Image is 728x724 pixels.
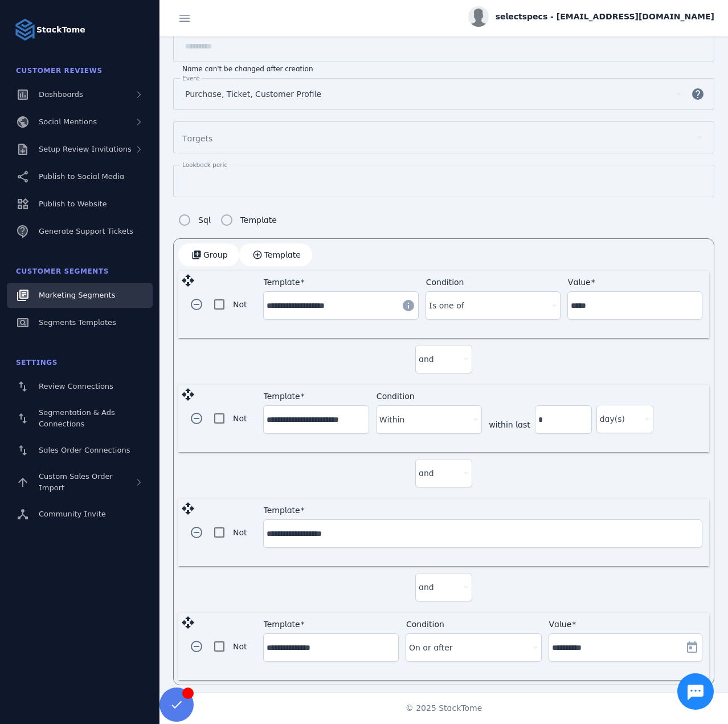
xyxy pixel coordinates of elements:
[468,6,714,27] button: selectspecs - [EMAIL_ADDRESS][DOMAIN_NAME]
[549,620,572,629] mat-label: Value
[39,117,97,126] span: Social Mentions
[36,24,85,36] strong: StackTome
[600,412,625,426] span: day(s)
[39,145,132,153] span: Setup Review Invitations
[429,299,464,312] span: Is one of
[379,413,405,426] span: Within
[419,466,434,480] span: and
[264,506,300,515] mat-label: Template
[264,278,300,287] mat-label: Template
[684,87,711,101] mat-icon: help
[7,219,153,244] a: Generate Support Tickets
[681,636,704,659] button: Open calendar
[39,446,130,454] span: Sales Order Connections
[39,408,115,428] span: Segmentation & Ads Connections
[39,510,106,518] span: Community Invite
[231,412,247,425] label: Not
[196,213,211,227] label: Sql
[178,243,239,266] button: Group
[267,641,395,654] input: Template
[426,278,464,287] mat-label: Condition
[185,87,321,101] span: Purchase, Ticket, Customer Profile
[7,283,153,308] a: Marketing Segments
[264,251,301,259] span: Template
[39,172,124,181] span: Publish to Social Media
[7,502,153,527] a: Community Invite
[173,30,714,74] mat-form-field: Segment name
[496,11,714,23] span: selectspecs - [EMAIL_ADDRESS][DOMAIN_NAME]
[7,438,153,463] a: Sales Order Connections
[173,78,714,121] mat-form-field: Segment events
[182,134,212,143] mat-label: Targets
[39,90,83,99] span: Dashboards
[173,209,277,231] mat-radio-group: Segment config type
[231,640,247,653] label: Not
[7,374,153,399] a: Review Connections
[39,472,113,492] span: Custom Sales Order Import
[14,18,36,41] img: Logo image
[39,227,133,235] span: Generate Support Tickets
[267,527,699,540] input: Template
[267,413,366,426] input: Template
[267,299,395,312] input: Template
[7,164,153,189] a: Publish to Social Media
[231,298,247,311] label: Not
[409,641,453,654] span: On or after
[468,6,489,27] img: profile.jpg
[39,318,116,327] span: Segments Templates
[16,267,109,275] span: Customer Segments
[182,75,203,82] mat-label: Events
[406,702,482,714] span: © 2025 StackTome
[406,620,444,629] mat-label: Condition
[238,213,277,227] label: Template
[264,620,300,629] mat-label: Template
[239,243,312,266] button: Template
[7,192,153,217] a: Publish to Website
[419,352,434,366] span: and
[16,67,103,75] span: Customer Reviews
[231,526,247,539] label: Not
[39,200,107,208] span: Publish to Website
[489,419,530,431] p: within last
[7,310,153,335] a: Segments Templates
[419,580,434,594] span: and
[39,382,113,391] span: Review Connections
[39,291,115,299] span: Marketing Segments
[402,299,415,312] mat-icon: info
[182,161,232,168] mat-label: Lookback period
[173,121,714,165] mat-form-field: Segment targets
[182,62,313,74] mat-hint: Name can't be changed after creation
[7,401,153,436] a: Segmentation & Ads Connections
[16,359,58,367] span: Settings
[264,392,300,401] mat-label: Template
[203,251,228,259] span: Group
[377,392,415,401] mat-label: Condition
[568,278,591,287] mat-label: Value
